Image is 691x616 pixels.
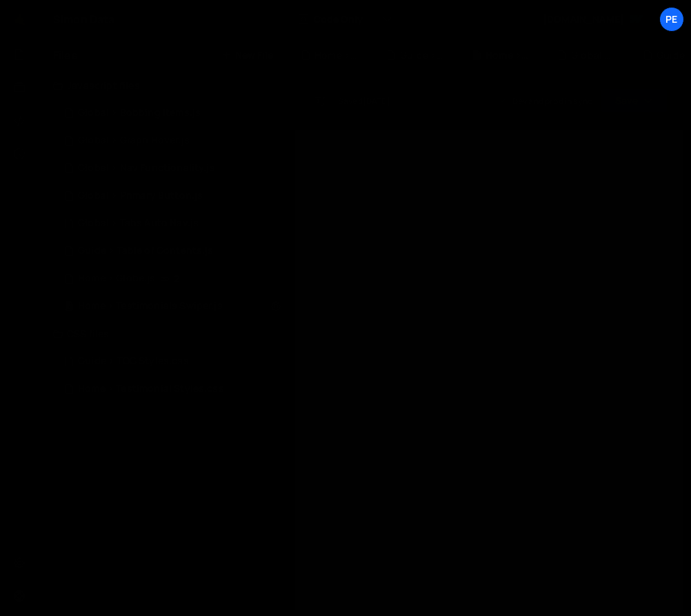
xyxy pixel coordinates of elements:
[174,273,179,284] span: 2
[78,245,213,257] div: Guide > Table of Contents.js
[485,48,530,62] div: Home > Testimonials Swiper.js
[3,3,37,36] a: 🤙
[53,155,290,182] div: 16753/46225.js
[221,50,273,61] button: New File
[78,190,203,202] div: Global > Primary Button.js
[53,265,290,292] div: 16753/46016.js
[531,7,655,32] a: [DOMAIN_NAME]
[78,300,223,312] div: Home > Testimonials Swiper.js
[53,127,290,155] div: 16753/45758.js
[53,48,78,63] h2: Files
[53,348,290,375] div: 16753/46419.css
[288,7,403,32] button: Code Only
[53,99,290,127] div: 16753/46060.js
[499,95,592,107] div: Dev and prod in sync
[314,48,359,62] div: Home > Testimonial Styles.css
[78,355,189,368] div: Guide > TOC Styles.css
[78,162,215,175] div: Global > Nav Functionality.js
[78,217,199,230] div: Global > Tabs Auto Nav.js
[659,7,684,32] a: Pe
[78,135,190,147] div: Global > Graph Hover.js
[53,375,290,403] div: 16753/45793.css
[53,210,290,237] div: 16753/46062.js
[78,383,224,395] div: Home > Testimonial Styles.css
[400,48,444,62] div: Guide > TOC Styles.css
[53,292,290,320] div: 16753/45792.js
[53,11,115,28] div: Simon Data
[37,72,290,99] div: Javascript files
[37,320,290,348] div: CSS files
[53,237,290,265] div: 16753/46418.js
[53,182,290,210] div: 16753/45990.js
[78,107,201,119] div: Global > Bobbing Items.js
[363,95,390,107] div: [DATE]
[338,95,390,107] div: Saved
[78,272,155,285] div: Home > Globe.js
[571,48,615,62] div: Global > Tabs Auto Nav.js
[601,88,668,113] button: Save
[65,302,73,313] span: 2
